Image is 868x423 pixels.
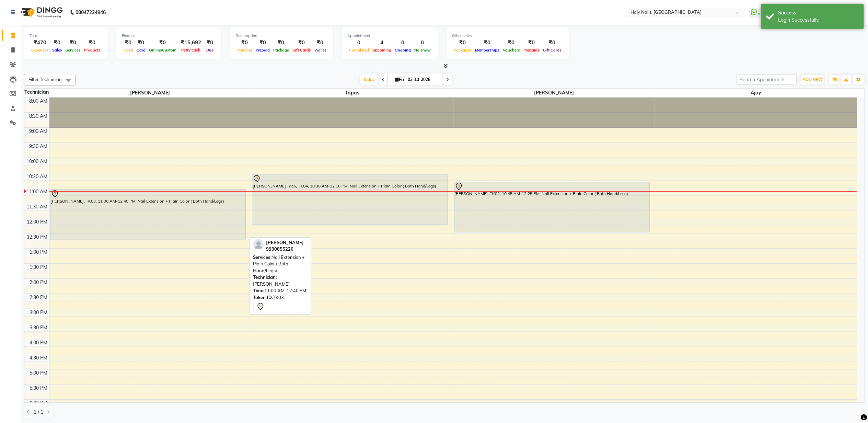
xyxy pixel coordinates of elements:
[393,48,413,53] span: Ongoing
[30,33,102,39] div: Total
[253,274,277,280] span: Technician:
[28,354,49,362] div: 4:30 PM
[28,279,49,286] div: 2:00 PM
[64,48,82,53] span: Services
[235,48,254,53] span: Voucher
[473,39,501,47] div: ₹0
[737,74,797,85] input: Search Appointment
[254,48,271,53] span: Prepaid
[147,48,178,53] span: Online/Custom
[30,39,50,47] div: ₹470
[501,39,522,47] div: ₹0
[347,33,432,39] div: Appointment
[655,89,857,97] span: Ajay
[18,3,65,22] img: logo
[253,274,308,287] div: [PERSON_NAME]
[253,294,308,301] div: TK03
[28,294,49,301] div: 2:30 PM
[541,39,563,47] div: ₹0
[347,39,371,47] div: 0
[30,48,50,53] span: Expenses
[28,400,49,407] div: 6:00 PM
[28,113,49,120] div: 8:30 AM
[205,48,215,53] span: Due
[360,74,378,85] span: Today
[25,173,49,180] div: 10:30 AM
[147,39,178,47] div: ₹0
[253,239,264,250] img: profile
[28,264,49,271] div: 1:30 PM
[76,3,106,22] b: 08047224946
[452,48,473,53] span: Packages
[34,409,43,416] span: 1 / 1
[266,240,304,245] span: [PERSON_NAME]
[393,39,413,47] div: 0
[28,128,49,135] div: 9:00 AM
[204,39,216,47] div: ₹0
[291,48,313,53] span: Gift Cards
[271,48,291,53] span: Package
[28,143,49,150] div: 9:30 AM
[253,295,273,300] span: Token ID:
[64,39,82,47] div: ₹0
[252,174,448,225] div: [PERSON_NAME] Taco, TK04, 10:30 AM-12:10 PM, Nail Extension + Plain Color ( Both Hand/Legs)
[28,324,49,331] div: 3:30 PM
[802,77,823,82] span: ADD NEW
[122,39,135,47] div: ₹0
[501,48,522,53] span: Vouchers
[25,203,49,210] div: 11:30 AM
[452,39,473,47] div: ₹0
[254,39,271,47] div: ₹0
[271,39,291,47] div: ₹0
[454,182,650,232] div: [PERSON_NAME], TK02, 10:45 AM-12:25 PM, Nail Extension + Plain Color ( Both Hand/Legs)
[393,77,406,82] span: Fri
[253,254,272,260] span: Services:
[406,75,440,85] input: 2025-10-03
[122,48,135,53] span: Cash
[28,339,49,346] div: 4:00 PM
[371,39,393,47] div: 4
[801,75,824,84] button: ADD NEW
[291,39,313,47] div: ₹0
[24,89,49,96] div: Technician
[180,48,202,53] span: Petty cash
[49,89,251,97] span: [PERSON_NAME]
[135,39,147,47] div: ₹0
[266,246,304,253] div: 9930855226
[135,48,147,53] span: Card
[28,309,49,316] div: 3:00 PM
[452,33,563,39] div: Other sales
[371,48,393,53] span: Upcoming
[28,249,49,256] div: 1:00 PM
[522,39,541,47] div: ₹0
[28,98,49,105] div: 8:00 AM
[253,287,308,294] div: 11:00 AM-12:40 PM
[413,39,432,47] div: 0
[253,288,265,293] span: Time:
[253,254,305,273] span: Nail Extension + Plain Color ( Both Hand/Legs)
[473,48,501,53] span: Memberships
[235,33,328,39] div: Redemption
[82,39,102,47] div: ₹0
[25,158,49,165] div: 10:00 AM
[50,190,246,240] div: [PERSON_NAME], TK03, 11:00 AM-12:40 PM, Nail Extension + Plain Color ( Both Hand/Legs)
[50,39,64,47] div: ₹0
[235,39,254,47] div: ₹0
[347,48,371,53] span: Completed
[413,48,432,53] span: No show
[26,218,49,226] div: 12:00 PM
[28,369,49,377] div: 5:00 PM
[313,48,328,53] span: Wallet
[778,16,859,24] div: Login Successfully.
[178,39,204,47] div: ₹15,692
[122,33,216,39] div: Finance
[522,48,541,53] span: Prepaids
[28,385,49,392] div: 5:30 PM
[50,48,64,53] span: Sales
[25,188,49,195] div: 11:00 AM
[26,233,49,241] div: 12:30 PM
[541,48,563,53] span: Gift Cards
[313,39,328,47] div: ₹0
[251,89,453,97] span: Tapas
[453,89,655,97] span: [PERSON_NAME]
